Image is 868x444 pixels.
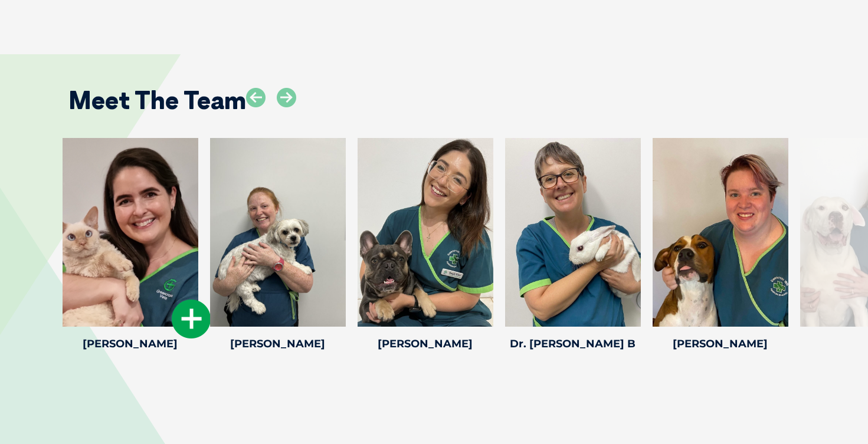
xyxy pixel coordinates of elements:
[653,338,788,349] h4: [PERSON_NAME]
[358,338,493,349] h4: [PERSON_NAME]
[68,88,246,113] h2: Meet The Team
[63,338,198,349] h4: [PERSON_NAME]
[210,338,346,349] h4: [PERSON_NAME]
[505,338,641,349] h4: Dr. [PERSON_NAME] B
